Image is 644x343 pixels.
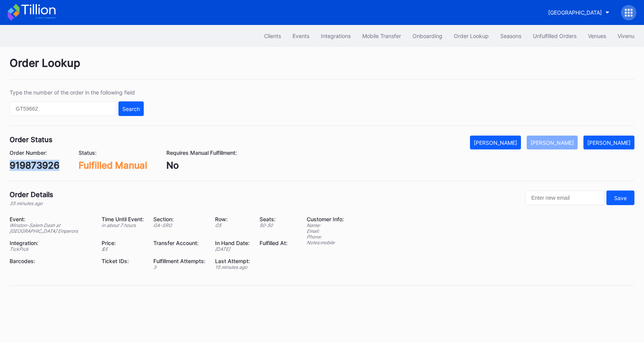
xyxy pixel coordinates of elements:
button: Events [287,29,315,43]
div: Type the number of the order in the following field [10,89,144,96]
div: [PERSON_NAME] [474,139,517,146]
div: Mobile Transfer [362,33,401,39]
div: Event: [10,216,92,222]
div: [PERSON_NAME] [587,139,631,146]
button: Order Lookup [448,29,495,43]
button: Save [606,191,634,205]
div: Customer Info: [307,216,344,222]
div: Email: [307,228,344,234]
div: Row: [215,216,250,222]
div: in about 7 hours [102,222,144,228]
div: [GEOGRAPHIC_DATA] [548,9,602,16]
div: Order Lookup [10,56,634,80]
div: 3 [153,264,205,270]
div: Onboarding [412,33,442,39]
div: Winston-Salem Dash at [GEOGRAPHIC_DATA] Emperors [10,222,92,234]
div: Order Status [10,136,53,144]
div: Notes: mobile [307,240,344,245]
div: $ 5 [102,246,144,252]
button: Integrations [315,29,356,43]
div: Order Details [10,191,53,199]
div: Unfulfilled Orders [533,33,577,39]
div: Phone: [307,234,344,240]
button: [PERSON_NAME] [527,136,578,149]
div: 15 minutes ago [215,264,250,270]
div: Fulfillment Attempts: [153,258,205,264]
button: Venues [582,29,612,43]
div: Events [292,33,309,39]
div: Last Attempt: [215,258,250,264]
div: Seats: [260,216,287,222]
div: Fulfilled At: [260,240,287,246]
button: [GEOGRAPHIC_DATA] [542,5,615,20]
div: 919873926 [10,160,59,171]
div: Transfer Account: [153,240,205,246]
div: Clients [264,33,281,39]
button: [PERSON_NAME] [583,136,634,149]
div: Price: [102,240,144,246]
div: 35 minutes ago [10,200,53,206]
div: Seasons [500,33,521,39]
button: Search [118,101,144,116]
button: Vivenu [612,29,640,43]
div: Integration: [10,240,92,246]
div: Section: [153,216,205,222]
div: Status: [79,149,147,156]
div: GA-SRO [153,222,205,228]
div: Venues [588,33,606,39]
button: Onboarding [407,29,448,43]
div: Name: [307,222,344,228]
div: No [166,160,237,171]
button: Seasons [495,29,527,43]
div: Requires Manual Fulfillment: [166,149,237,156]
div: Ticket IDs: [102,258,144,264]
button: [PERSON_NAME] [470,136,521,149]
div: Barcodes: [10,258,92,264]
button: Clients [258,29,287,43]
button: Mobile Transfer [356,29,407,43]
div: Order Number: [10,149,59,156]
div: Order Lookup [454,33,489,39]
input: GT59662 [10,101,117,116]
div: [PERSON_NAME] [531,139,574,146]
div: In Hand Date: [215,240,250,246]
div: TickPick [10,246,92,252]
div: Search [122,106,140,112]
div: 50 - 50 [260,222,287,228]
div: G5 [215,222,250,228]
div: Integrations [321,33,351,39]
div: Save [614,195,627,201]
div: Vivenu [618,33,634,39]
div: Fulfilled Manual [79,160,147,171]
div: Time Until Event: [102,216,144,222]
input: Enter new email [525,191,605,205]
button: Unfulfilled Orders [527,29,582,43]
div: [DATE] [215,246,250,252]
